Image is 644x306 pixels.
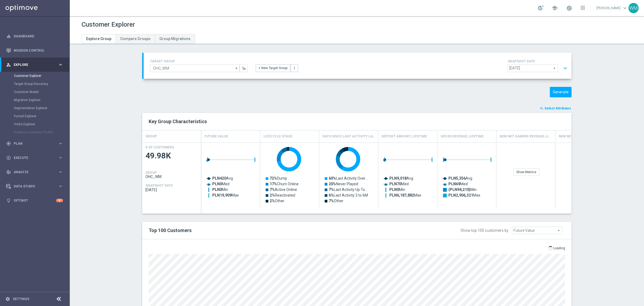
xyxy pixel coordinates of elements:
[5,297,10,301] i: settings
[14,63,58,66] span: Explore
[6,62,58,67] div: Explore
[6,141,63,146] button: gps_fixed Plan keyboard_arrow_right
[14,170,58,174] span: Analyze
[212,193,232,197] tspan: PLN19,909
[14,120,69,128] div: Visits Explorer
[6,34,11,39] i: equalizer
[212,187,222,192] tspan: PLN0
[389,193,414,197] tspan: PLN6,187,882
[329,182,358,186] text: Never Played
[270,199,275,203] tspan: 2%
[539,105,572,111] button: playlist_add_check Select Attributes
[553,246,565,250] p: Loading
[14,128,69,136] div: Realtime Customer Profile
[6,34,63,38] button: equalizer Dashboard
[6,170,63,174] button: track_changes Analyze keyboard_arrow_right
[6,29,63,43] div: Dashboard
[540,106,544,110] i: playlist_add_check
[212,193,239,197] text: Max
[264,132,292,141] h4: Lifecycle Stage
[596,4,628,12] a: [PERSON_NAME]keyboard_arrow_down
[6,63,63,67] button: person_search Explore keyboard_arrow_right
[291,64,298,72] button: more_vert
[6,184,63,188] button: Data Studio keyboard_arrow_right
[389,176,413,180] text: Avg
[6,198,63,203] button: lightbulb Optibot 8
[508,59,569,63] h4: SNAPSHOT DATE
[513,168,539,176] div: Show Metrics
[150,59,248,63] h4: TARGET GROUP
[14,96,69,104] div: Migration Explorer
[212,187,228,192] text: Min
[6,48,63,53] button: Mission Control
[14,193,56,208] a: Optibot
[6,156,63,160] button: play_circle_outline Execute keyboard_arrow_right
[58,62,63,67] i: keyboard_arrow_right
[82,21,135,29] h1: Customer Explorer
[145,132,157,141] h4: GROUP
[389,187,399,192] tspan: PLN0
[14,74,56,78] a: Customer Explorer
[145,175,198,179] span: OHC_WM
[58,141,63,146] i: keyboard_arrow_right
[6,170,58,175] div: Analyze
[270,187,297,192] text: Active Online
[14,90,56,94] a: Customer Model
[329,193,368,197] text: Last Activity 3 to 6M
[234,65,239,72] i: arrow_drop_down
[270,176,277,180] tspan: 72%
[329,199,343,203] text: Other
[6,184,58,189] div: Data Studio
[389,182,409,186] text: Med
[58,184,63,189] i: keyboard_arrow_right
[292,66,296,70] i: more_vert
[212,182,229,186] text: Med
[270,182,299,186] text: Churn Online
[14,82,56,86] a: Target Group Discovery
[14,114,56,118] a: Funnel Explorer
[120,37,151,41] span: Compare Groups
[56,199,63,202] div: 8
[204,132,228,141] h4: Future Value
[212,176,233,180] text: Avg
[58,169,63,175] i: keyboard_arrow_right
[142,143,201,208] div: Press SPACE to select this row.
[382,132,427,141] h4: Deposit Amount, Lifetime
[14,80,69,88] div: Target Group Discovery
[389,182,401,186] tspan: PLN70
[145,188,198,192] span: 2025-09-02
[6,141,58,146] div: Plan
[14,43,63,58] a: Mission Control
[14,104,69,112] div: Segmentation Explorer
[14,122,56,126] a: Visits Explorer
[448,182,460,186] tspan: PLN69
[329,193,334,197] tspan: 6%
[149,118,565,125] h2: Key Group Characteristics
[552,5,558,11] span: school
[460,228,508,233] div: Show top 100 customers by
[212,182,222,186] tspan: PLN0
[329,176,369,180] text: Last Activity Over …
[329,176,336,180] tspan: 60%
[14,72,69,80] div: Customer Explorer
[622,5,628,11] span: keyboard_arrow_down
[550,87,572,97] button: Generate
[329,199,334,203] tspan: 7%
[6,62,11,67] i: person_search
[149,227,388,234] h2: Top 100 Customers
[150,65,240,72] input: Select Existing or Create New
[6,198,11,203] i: lightbulb
[441,132,484,141] h4: Gross Revenue, Lifetime
[6,43,63,58] div: Mission Control
[256,64,290,72] button: + New Target Group
[389,176,407,180] tspan: PLN9,018
[448,193,480,197] text: Max
[389,193,421,197] text: Max
[448,193,473,197] tspan: PLN2,906,321
[14,29,63,43] a: Dashboard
